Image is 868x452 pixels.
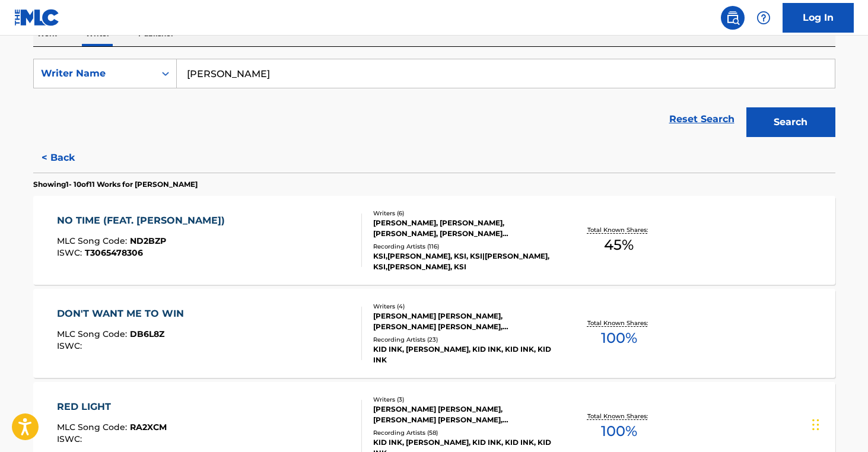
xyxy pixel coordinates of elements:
[663,106,740,132] a: Reset Search
[130,329,164,339] span: DB6L8Z
[373,209,552,218] div: Writers ( 6 )
[130,235,166,246] span: ND2BZP
[604,234,634,256] span: 45 %
[57,422,130,432] span: MLC Song Code :
[373,428,552,437] div: Recording Artists ( 58 )
[57,307,190,321] div: DON'T WANT ME TO WIN
[57,400,167,414] div: RED LIGHT
[33,143,104,173] button: < Back
[57,340,85,351] span: ISWC :
[756,11,771,25] img: help
[33,179,198,190] p: Showing 1 - 10 of 11 Works for [PERSON_NAME]
[373,344,552,365] div: KID INK, [PERSON_NAME], KID INK, KID INK, KID INK
[746,107,835,137] button: Search
[601,327,637,349] span: 100 %
[587,225,651,234] p: Total Known Shares:
[721,6,745,30] a: Public Search
[812,407,819,443] div: Drag
[57,214,231,228] div: NO TIME (FEAT. [PERSON_NAME])
[373,335,552,344] div: Recording Artists ( 23 )
[752,6,775,30] div: Help
[373,404,552,425] div: [PERSON_NAME] [PERSON_NAME], [PERSON_NAME] [PERSON_NAME], [PERSON_NAME]
[726,11,740,25] img: search
[809,395,868,452] iframe: Chat Widget
[373,242,552,251] div: Recording Artists ( 116 )
[14,9,60,26] img: MLC Logo
[85,247,143,258] span: T3065478306
[41,66,148,81] div: Writer Name
[33,196,835,285] a: NO TIME (FEAT. [PERSON_NAME])MLC Song Code:ND2BZPISWC:T3065478306Writers (6)[PERSON_NAME], [PERSO...
[33,59,835,143] form: Search Form
[373,251,552,272] div: KSI,[PERSON_NAME], KSI, KSI|[PERSON_NAME], KSI,[PERSON_NAME], KSI
[783,3,854,33] a: Log In
[373,302,552,311] div: Writers ( 4 )
[601,421,637,442] span: 100 %
[57,235,130,246] span: MLC Song Code :
[130,422,167,432] span: RA2XCM
[57,247,85,258] span: ISWC :
[33,289,835,378] a: DON'T WANT ME TO WINMLC Song Code:DB6L8ZISWC:Writers (4)[PERSON_NAME] [PERSON_NAME], [PERSON_NAME...
[587,412,651,421] p: Total Known Shares:
[373,311,552,332] div: [PERSON_NAME] [PERSON_NAME], [PERSON_NAME] [PERSON_NAME], [PERSON_NAME], [PERSON_NAME]
[373,218,552,239] div: [PERSON_NAME], [PERSON_NAME], [PERSON_NAME], [PERSON_NAME] [PERSON_NAME], [PERSON_NAME], [PERSON_...
[373,395,552,404] div: Writers ( 3 )
[587,319,651,327] p: Total Known Shares:
[57,434,85,444] span: ISWC :
[57,329,130,339] span: MLC Song Code :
